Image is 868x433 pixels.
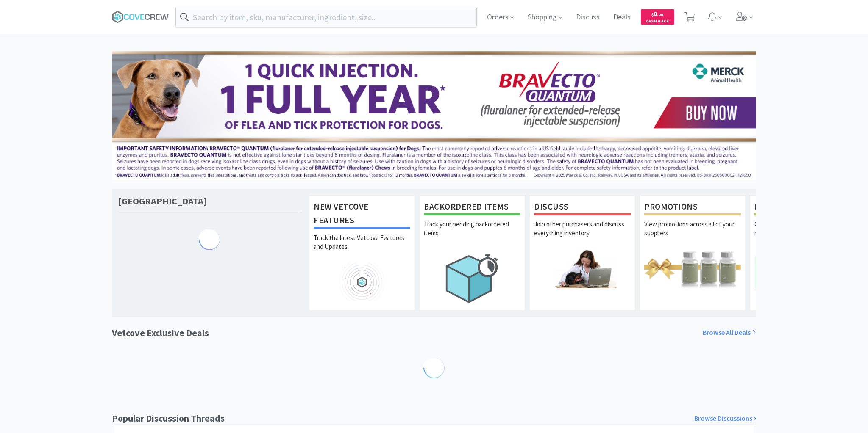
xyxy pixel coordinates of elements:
img: hero_lists.png [754,249,851,288]
a: $0.00Cash Back [641,6,674,28]
a: PromotionsView promotions across all of your suppliers [640,195,746,310]
h1: Discuss [534,200,631,215]
p: Track your pending backordered items [424,220,520,249]
span: Cash Back [646,19,669,25]
p: Join other purchasers and discuss everything inventory [534,220,631,249]
input: Search by item, sku, manufacturer, ingredient, size... [176,7,476,27]
h1: Vetcove Exclusive Deals [112,325,209,340]
span: $ [651,12,654,17]
p: Quickly compare prices across your most commonly ordered items [754,220,851,249]
p: View promotions across all of your suppliers [644,220,741,249]
a: New Vetcove FeaturesTrack the latest Vetcove Features and Updates [309,195,415,310]
img: hero_feature_roadmap.png [314,263,410,301]
a: Deals [610,14,634,21]
span: . 00 [657,12,663,17]
img: hero_discuss.png [534,249,631,288]
h1: [GEOGRAPHIC_DATA] [118,195,206,207]
h1: Popular Discussion Threads [112,411,225,426]
img: 3ffb5edee65b4d9ab6d7b0afa510b01f.jpg [112,51,756,180]
a: Backordered ItemsTrack your pending backordered items [419,195,525,310]
a: Discuss [573,14,603,21]
h1: New Vetcove Features [314,200,410,229]
img: hero_backorders.png [424,249,520,307]
a: Browse Discussions [694,413,756,424]
a: Browse All Deals [703,327,756,338]
h1: Promotions [644,200,741,215]
a: ListsQuickly compare prices across your most commonly ordered items [750,195,856,310]
p: Track the latest Vetcove Features and Updates [314,233,410,263]
h1: Lists [754,200,851,215]
a: DiscussJoin other purchasers and discuss everything inventory [529,195,635,310]
img: hero_promotions.png [644,249,741,288]
span: 0 [651,10,663,18]
h1: Backordered Items [424,200,520,215]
